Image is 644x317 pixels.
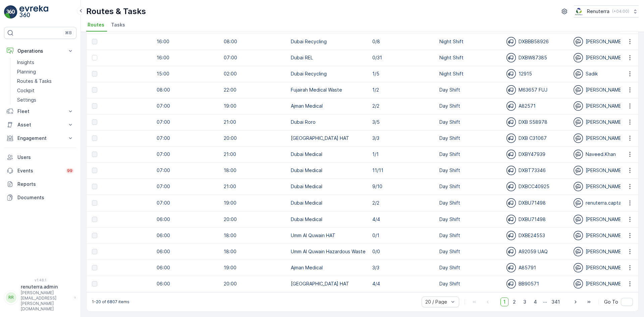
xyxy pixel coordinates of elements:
td: Day Shift [436,227,503,244]
td: 2/2 [369,98,436,114]
img: svg%3e [574,198,583,208]
div: Toggle Row Selected [92,281,97,286]
td: 16:00 [153,50,220,66]
td: Night Shift [436,34,503,50]
td: 18:00 [220,244,287,260]
img: svg%3e [506,215,516,224]
td: 08:00 [153,82,220,98]
img: svg%3e [574,166,583,175]
span: 1 [500,298,508,306]
img: svg%3e [506,69,516,78]
a: Cockpit [14,86,76,95]
td: Day Shift [436,130,503,146]
div: [PERSON_NAME] [574,101,634,111]
button: Fleet [4,105,76,118]
td: 18:00 [220,227,287,244]
td: 22:00 [220,82,287,98]
td: 20:00 [220,276,287,292]
div: Toggle Row Selected [92,217,97,222]
img: logo_light-DOdMpM7g.png [19,5,48,19]
td: 0/8 [369,34,436,50]
td: 9/10 [369,178,436,195]
img: svg%3e [506,279,516,288]
div: [PERSON_NAME] [574,117,634,127]
td: Day Shift [436,82,503,98]
span: Tasks [111,21,125,28]
td: 07:00 [153,130,220,146]
img: svg%3e [574,37,583,46]
img: svg%3e [506,247,516,256]
td: 07:00 [220,50,287,66]
span: 3 [520,298,529,306]
img: svg%3e [574,101,583,111]
div: 12915 [506,69,567,78]
td: Ajman Medical [287,98,369,114]
td: Day Shift [436,276,503,292]
td: 07:00 [153,178,220,195]
div: [PERSON_NAME] [574,231,634,240]
img: svg%3e [574,182,583,191]
img: svg%3e [574,134,583,143]
a: Settings [14,95,76,105]
td: 11/11 [369,162,436,178]
a: Documents [4,191,76,204]
td: Day Shift [436,195,503,211]
button: Engagement [4,131,76,145]
td: Dubai Recycling [287,34,369,50]
td: 3/3 [369,260,436,276]
div: [PERSON_NAME] [574,134,634,143]
td: 07:00 [153,162,220,178]
div: A85791 [506,263,567,272]
button: Operations [4,44,76,58]
p: Cockpit [17,87,35,94]
td: Umm Al Quwain HAT [287,227,369,244]
div: Naveed.Khan [574,150,634,159]
div: A82571 [506,101,567,111]
p: Routes & Tasks [86,6,146,17]
div: DXBCC40925 [506,182,567,191]
div: [PERSON_NAME] [574,279,634,288]
td: 19:00 [220,98,287,114]
td: Day Shift [436,162,503,178]
td: Fujairah Medical Waste [287,82,369,98]
a: Planning [14,67,76,76]
td: Day Shift [436,211,503,227]
img: svg%3e [506,101,516,111]
td: [GEOGRAPHIC_DATA] HAT [287,130,369,146]
td: 07:00 [153,114,220,130]
td: 4/4 [369,211,436,227]
div: DXBY47939 [506,150,567,159]
td: Day Shift [436,98,503,114]
div: Toggle Row Selected [92,233,97,238]
td: Dubai Medical [287,178,369,195]
img: svg%3e [506,198,516,208]
p: Users [17,154,74,161]
p: Routes & Tasks [17,78,52,85]
td: Ajman Medical [287,260,369,276]
div: Toggle Row Selected [92,152,97,157]
img: svg%3e [574,53,583,62]
img: svg%3e [574,150,583,159]
div: DXBBB58926 [506,37,567,46]
div: [PERSON_NAME] [574,37,634,46]
td: Night Shift [436,50,503,66]
button: Asset [4,118,76,131]
td: 07:00 [153,98,220,114]
td: [GEOGRAPHIC_DATA] HAT [287,276,369,292]
div: Toggle Row Selected [92,168,97,173]
img: svg%3e [574,231,583,240]
td: 1/2 [369,82,436,98]
td: Dubai Medical [287,195,369,211]
img: svg%3e [506,37,516,46]
img: logo [4,5,17,19]
p: Settings [17,97,36,103]
td: 07:00 [153,146,220,162]
td: 16:00 [153,34,220,50]
img: svg%3e [506,263,516,272]
td: Dubai Medical [287,146,369,162]
p: Documents [17,194,74,201]
td: 19:00 [220,260,287,276]
div: Toggle Row Selected [92,200,97,206]
div: A92059 UAQ [506,247,567,256]
td: Day Shift [436,146,503,162]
